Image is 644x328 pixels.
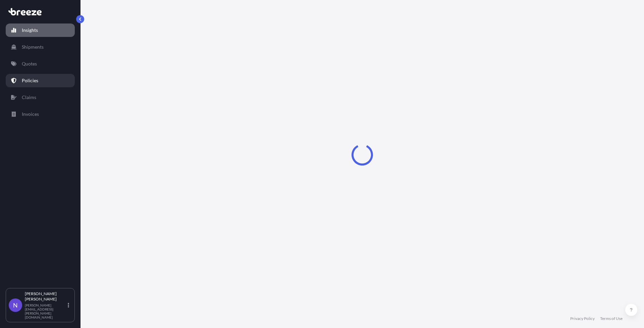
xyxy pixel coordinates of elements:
p: Invoices [22,111,39,118]
a: Shipments [6,40,75,54]
a: Invoices [6,107,75,121]
p: Quotes [22,60,37,67]
p: [PERSON_NAME] [PERSON_NAME] [25,291,66,302]
p: [PERSON_NAME][EMAIL_ADDRESS][PERSON_NAME][DOMAIN_NAME] [25,303,66,319]
a: Terms of Use [600,316,623,321]
a: Policies [6,74,75,87]
a: Privacy Policy [570,316,595,321]
span: N [13,302,18,309]
a: Claims [6,91,75,104]
a: Quotes [6,57,75,71]
p: Claims [22,94,36,101]
a: Insights [6,24,75,37]
p: Policies [22,77,38,84]
p: Shipments [22,44,44,50]
p: Insights [22,27,38,34]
